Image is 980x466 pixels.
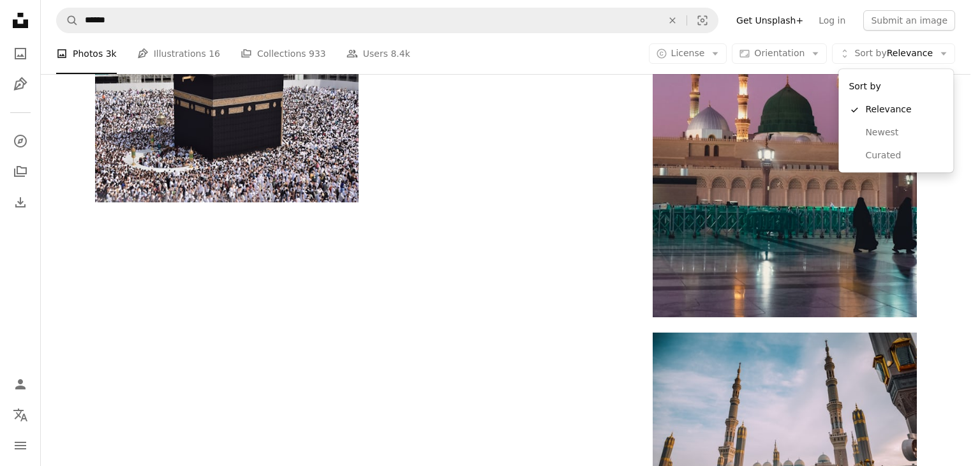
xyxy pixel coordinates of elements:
span: Newest [865,126,943,139]
span: Curated [865,149,943,162]
div: Sort by [843,74,948,98]
div: Sort byRelevance [838,69,953,172]
span: Relevance [854,47,933,60]
span: Relevance [865,103,943,116]
span: Sort by [854,48,886,58]
button: Sort byRelevance [832,43,955,64]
